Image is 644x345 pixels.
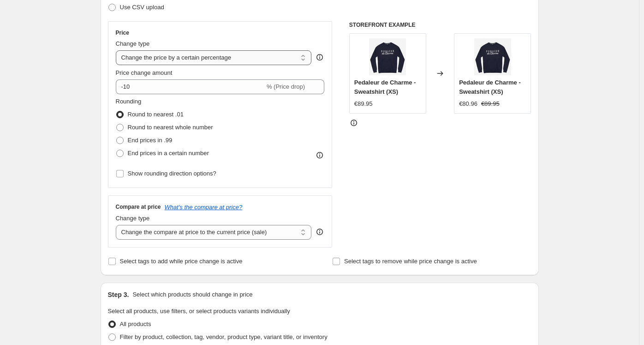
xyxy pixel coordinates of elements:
[128,150,209,157] span: End prices in a certain number
[315,227,324,236] div: help
[120,321,151,327] span: All products
[369,38,406,75] img: La_Machine_Pedaleur_de_Charme_Navy_Sweatshirt_Flat_80x.jpg
[108,290,129,299] h2: Step 3.
[354,79,416,95] span: Pedaleur de Charme - Sweatshirt (XS)
[128,170,216,177] span: Show rounding direction options?
[481,99,500,109] strike: €89.95
[474,38,511,75] img: La_Machine_Pedaleur_de_Charme_Navy_Sweatshirt_Flat_80x.jpg
[116,29,129,36] h3: Price
[116,215,150,222] span: Change type
[459,99,477,109] div: €80.96
[128,137,173,144] span: End prices in .99
[116,203,161,211] h3: Compare at price
[128,111,184,118] span: Round to nearest .01
[459,79,521,95] span: Pedaleur de Charme - Sweatshirt (XS)
[349,21,531,29] h6: STOREFRONT EXAMPLE
[354,99,373,109] div: €89.95
[165,204,243,211] button: What's the compare at price?
[315,53,324,62] div: help
[116,79,265,94] input: -15
[344,258,477,265] span: Select tags to remove while price change is active
[108,308,290,315] span: Select all products, use filters, or select products variants individually
[120,333,328,340] span: Filter by product, collection, tag, vendor, product type, variant title, or inventory
[267,83,305,90] span: % (Price drop)
[120,258,243,265] span: Select tags to add while price change is active
[116,69,173,76] span: Price change amount
[120,4,164,11] span: Use CSV upload
[116,98,142,105] span: Rounding
[128,124,213,131] span: Round to nearest whole number
[132,290,252,299] p: Select which products should change in price
[116,40,150,47] span: Change type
